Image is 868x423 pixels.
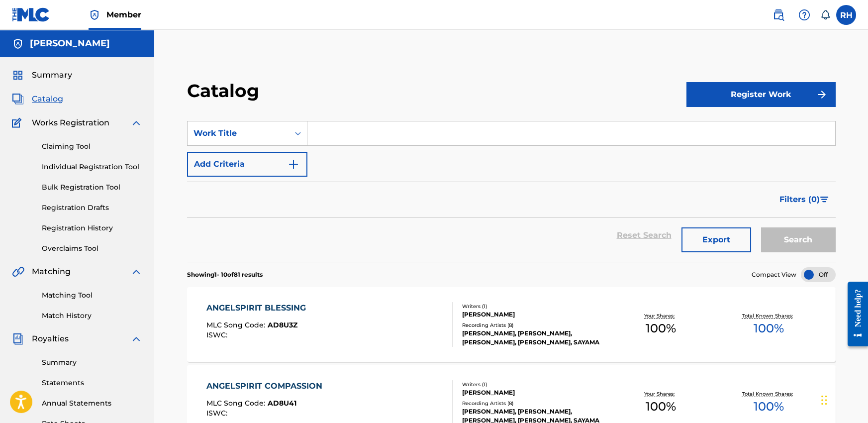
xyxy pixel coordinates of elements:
a: Match History [42,311,142,321]
span: AD8U3Z [268,320,297,329]
div: ANGELSPIRIT COMPASSION [206,380,327,392]
a: Registration Drafts [42,203,142,213]
div: Ziehen [821,385,827,415]
p: Your Shares: [644,312,677,319]
a: Bulk Registration Tool [42,182,142,193]
span: ISWC : [206,330,230,339]
span: Works Registration [32,117,109,129]
span: Filters ( 0 ) [779,194,820,206]
img: Summary [12,69,24,81]
button: Export [681,227,751,252]
div: Chat-Widget [818,375,868,423]
img: 9d2ae6d4665cec9f34b9.svg [288,158,299,170]
span: 100 % [754,319,784,337]
div: Recording Artists ( 8 ) [462,400,607,407]
img: Matching [12,266,24,278]
span: 100 % [646,319,676,337]
div: User Menu [836,5,856,25]
a: Registration History [42,223,142,233]
span: Member [106,9,141,20]
iframe: Chat Widget [818,375,868,423]
a: ANGELSPIRIT BLESSINGMLC Song Code:AD8U3ZISWC:Writers (1)[PERSON_NAME]Recording Artists (8)[PERSON... [187,287,836,362]
span: MLC Song Code : [206,399,268,408]
img: expand [130,117,142,129]
img: Works Registration [12,117,25,129]
img: f7272a7cc735f4ea7f67.svg [816,89,828,101]
a: SummarySummary [12,69,72,81]
span: AD8U41 [268,399,296,408]
span: MLC Song Code : [206,320,268,329]
span: Matching [32,266,71,278]
h5: RICHARD HIEBINGER [30,38,110,49]
span: Catalog [32,93,63,105]
img: search [772,9,784,21]
button: Add Criteria [187,152,307,177]
span: 100 % [646,398,676,416]
div: Help [794,5,814,25]
div: Writers ( 1 ) [462,381,607,388]
img: help [798,9,810,21]
img: Accounts [12,38,24,50]
div: [PERSON_NAME], [PERSON_NAME], [PERSON_NAME], [PERSON_NAME], SAYAMA [462,329,607,347]
p: Total Known Shares: [742,312,795,319]
p: Showing 1 - 10 of 81 results [187,270,263,279]
span: Summary [32,69,72,81]
img: MLC Logo [12,7,50,22]
div: [PERSON_NAME] [462,310,607,319]
button: Register Work [686,82,836,107]
iframe: Resource Center [840,274,868,354]
a: Public Search [769,5,788,25]
span: Compact View [752,270,796,279]
img: Top Rightsholder [89,9,100,21]
a: Statements [42,378,142,388]
a: Claiming Tool [42,141,142,152]
img: expand [130,333,142,345]
div: Notifications [820,10,830,20]
p: Total Known Shares: [742,390,795,398]
a: Matching Tool [42,290,142,301]
img: expand [130,266,142,278]
div: Work Title [193,127,283,139]
span: Royalties [32,333,69,345]
form: Search Form [187,121,836,262]
h2: Catalog [187,80,264,102]
a: Annual Statements [42,398,142,409]
img: Catalog [12,93,24,105]
a: Overclaims Tool [42,243,142,254]
button: Filters (0) [773,187,836,212]
span: ISWC : [206,409,230,418]
div: Writers ( 1 ) [462,303,607,310]
div: ANGELSPIRIT BLESSING [206,302,311,314]
p: Your Shares: [644,390,677,398]
a: Summary [42,357,142,368]
img: Royalties [12,333,24,345]
div: [PERSON_NAME] [462,388,607,397]
a: CatalogCatalog [12,93,63,105]
span: 100 % [754,398,784,416]
div: Recording Artists ( 8 ) [462,321,607,329]
img: filter [820,197,829,203]
a: Individual Registration Tool [42,162,142,172]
